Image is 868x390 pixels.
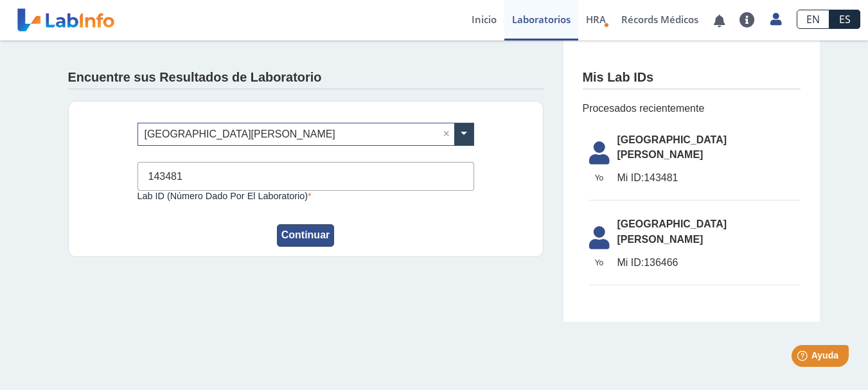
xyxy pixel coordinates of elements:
[617,257,644,268] span: Mi ID:
[583,101,801,116] span: Procesados recientemente
[829,10,860,29] a: ES
[617,132,801,163] span: [GEOGRAPHIC_DATA][PERSON_NAME]
[68,70,322,85] h4: Encuentre sus Resultados de Laboratorio
[443,127,454,142] span: Clear all
[137,191,474,201] label: Lab ID (número dado por el laboratorio)
[617,170,801,186] span: 143481
[277,224,335,247] button: Continuar
[617,255,801,270] span: 136466
[617,217,801,247] span: [GEOGRAPHIC_DATA][PERSON_NAME]
[583,70,654,85] h4: Mis Lab IDs
[581,257,617,269] span: Yo
[754,340,854,376] iframe: Help widget launcher
[586,13,606,26] span: HRA
[797,10,829,29] a: EN
[581,172,617,184] span: Yo
[617,172,644,183] span: Mi ID:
